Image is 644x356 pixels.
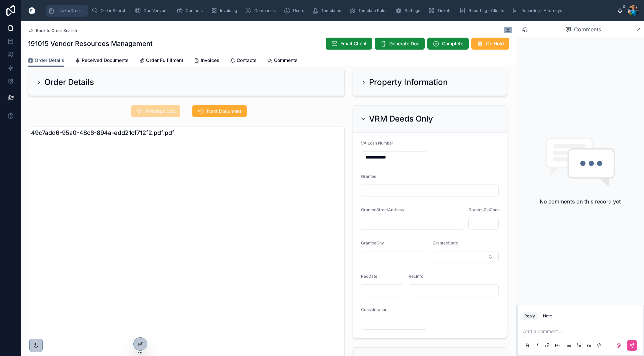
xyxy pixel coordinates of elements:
[433,251,499,262] button: Select Button
[254,8,276,13] span: Companies
[389,40,419,47] span: Generate Doc
[28,54,64,67] a: Order Details
[405,8,420,13] span: Settings
[393,5,425,17] a: Settings
[471,38,509,50] button: On Hold
[35,57,64,64] span: Order Details
[46,5,88,17] a: Intake/Orders
[375,38,425,50] button: Generate Doc
[522,312,538,320] button: Reply
[274,57,298,64] span: Comments
[468,207,500,212] span: GranteeZipCode
[75,54,129,68] a: Received Documents
[457,5,509,17] a: Reporting - Clients
[326,38,372,50] button: Email Client
[293,8,304,13] span: Users
[57,8,83,13] span: Intake/Orders
[486,40,504,47] span: On Hold
[358,8,387,13] span: Template Rules
[361,307,387,312] span: Consideration
[186,8,203,13] span: Contacts
[207,108,241,115] span: Next Document
[442,40,463,47] span: Complete
[201,57,219,64] span: Invoices
[28,28,77,33] a: Back to Order Search
[540,197,621,205] h2: No comments on this record yet
[144,8,168,13] span: Doc Versions
[321,8,341,13] span: Templates
[174,5,207,17] a: Contacts
[132,5,173,17] a: Doc Versions
[369,114,433,124] h2: VRM Deeds Only
[36,28,77,33] span: Back to Order Search
[230,54,257,68] a: Contacts
[146,57,183,64] span: Order Fulfillment
[27,5,37,16] img: App logo
[192,105,247,117] button: Next Document
[340,40,367,47] span: Email Client
[543,313,552,319] div: Note
[521,8,562,13] span: Reporting - Attorneys
[361,240,384,245] span: GranteeCity
[433,240,458,245] span: GranteeState
[310,5,346,17] a: Templates
[361,274,377,279] span: RecDate
[427,38,469,50] button: Complete
[237,57,257,64] span: Contacts
[426,5,456,17] a: Tickets
[101,8,126,13] span: Order Search
[469,8,504,13] span: Reporting - Clients
[347,5,392,17] a: Template Rules
[82,57,129,64] span: Received Documents
[43,3,617,18] div: scrollable content
[139,54,183,68] a: Order Fulfillment
[361,174,376,179] span: Grantee
[28,127,344,139] div: 49c7add6-95a0-48c6-894a-edd21cf712f2.pdf.pdf
[540,312,555,320] button: Note
[220,8,237,13] span: Invoicing
[361,141,393,146] span: VA Loan Number
[409,274,423,279] span: RecInfo
[243,5,280,17] a: Companies
[369,77,448,88] h2: Property Information
[44,77,94,88] h2: Order Details
[574,25,601,33] span: Comments
[28,39,153,48] h1: 191015 Vendor Resources Management
[510,5,567,17] a: Reporting - Attorneys
[267,54,298,68] a: Comments
[89,5,131,17] a: Order Search
[209,5,242,17] a: Invoicing
[282,5,309,17] a: Users
[437,8,451,13] span: Tickets
[361,207,404,212] span: GranteeStreetAddress
[194,54,219,68] a: Invoices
